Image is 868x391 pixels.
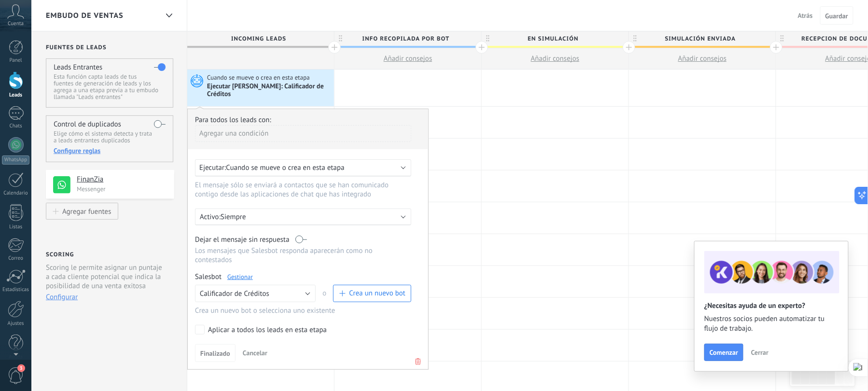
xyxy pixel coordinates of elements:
div: Ejecutar [PERSON_NAME]: Calificador de Créditos [207,83,332,99]
span: Finalizado [200,350,230,357]
div: Incoming leads [187,31,334,46]
span: Crea un nuevo bot [349,289,406,298]
span: Cuenta [8,21,24,27]
span: Añadir consejos [531,54,580,63]
h4: Leads Entrantes [54,63,102,72]
button: Añadir consejos [482,48,629,69]
span: Dejar el mensaje sin respuesta [195,235,290,244]
button: Calificador de Créditos [195,285,316,302]
span: Simulación Enviada [629,31,771,46]
button: Guardar [820,6,854,25]
div: Aplicar a todos los leads en esta etapa [208,325,327,335]
button: Cancelar [239,346,271,360]
span: 3 [17,364,25,372]
button: Añadir consejos [629,48,776,69]
div: Chats [2,123,30,129]
button: Agregar fuentes [46,203,118,220]
span: En Simulación [482,31,624,46]
span: Cancelar [243,349,267,357]
div: Agregar fuentes [62,207,111,215]
span: Atrás [798,11,813,20]
p: Siempre [221,212,390,222]
span: Embudo de ventas [46,11,124,20]
span: Activo: [200,212,221,222]
span: Comenzar [710,349,738,356]
span: Guardar [826,13,848,19]
button: Atrás [794,8,817,23]
div: Simulación Enviada [629,31,776,46]
span: Nuestros socios pueden automatizar tu flujo de trabajo. [704,314,839,334]
div: Para todos los leads con: [195,115,421,125]
p: Messenger [77,185,168,193]
button: Crea un nuevo bot [333,285,411,302]
div: Ajustes [2,321,30,327]
a: Gestionar [227,273,253,281]
div: Agregar una condición [195,125,411,142]
span: Añadir consejos [678,54,727,63]
div: Panel [2,57,30,64]
span: o [316,285,333,302]
span: Cuando se mueve o crea en esta etapa [207,73,311,82]
div: Crea un nuevo bot o selecciona uno existente [195,306,411,315]
p: Esta función capta leads de tus fuentes de generación de leads y los agrega a una etapa previa a ... [54,73,165,100]
div: En Simulación [482,31,629,46]
div: Configure reglas [54,146,165,155]
h2: ¿Necesitas ayuda de un experto? [704,301,839,310]
p: El mensaje sólo se enviará a contactos que se han comunicado contigo desde las aplicaciones de ch... [195,181,402,199]
p: Los mensajes que Salesbot responda aparecerán como no contestados [195,246,411,265]
div: Listas [2,224,30,230]
h4: FinanZia [77,175,167,184]
button: Finalizado [195,344,236,363]
div: Embudo de ventas [161,6,177,25]
div: Salesbot [195,272,411,281]
div: Calendario [2,190,30,196]
div: Correo [2,255,30,262]
p: Elige cómo el sistema detecta y trata a leads entrantes duplicados [54,130,165,144]
span: Info Recopilada por Bot [335,31,476,46]
div: Info Recopilada por Bot [335,31,481,46]
h2: Fuentes de leads [46,44,174,51]
button: Añadir consejos [335,48,481,69]
span: Calificador de Créditos [200,289,269,298]
div: Leads [2,92,30,98]
span: Cuando se mueve o crea en esta etapa [226,163,344,172]
span: Añadir consejos [384,54,433,63]
div: WhatsApp [2,155,29,165]
span: Cerrar [751,349,769,356]
span: Incoming leads [187,31,329,46]
span: Ejecutar: [199,163,226,172]
p: Scoring le permite asignar un puntaje a cada cliente potencial que indica la posibilidad de una v... [46,263,166,291]
div: Estadísticas [2,287,30,293]
button: Cerrar [747,345,773,360]
button: Configurar [46,293,78,302]
h4: Control de duplicados [54,120,121,129]
button: Comenzar [704,344,743,361]
h2: Scoring [46,251,74,258]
